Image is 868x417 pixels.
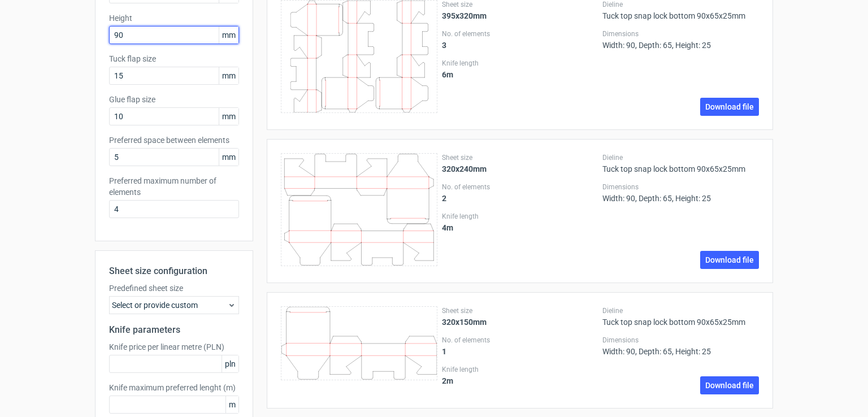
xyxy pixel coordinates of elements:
span: m [225,396,238,413]
a: Download file [700,376,759,394]
span: mm [219,27,238,44]
div: Select or provide custom [109,296,239,314]
label: Dieline [602,306,759,315]
label: Sheet size [442,306,598,315]
label: Dimensions [602,183,759,192]
div: Tuck top snap lock bottom 90x65x25mm [602,153,759,173]
label: Predefined sheet size [109,283,239,294]
label: Tuck flap size [109,53,239,64]
label: Preferred space between elements [109,134,239,146]
label: Sheet size [442,153,598,162]
div: Width: 90, Depth: 65, Height: 25 [602,29,759,50]
label: Knife length [442,365,598,374]
label: Dieline [602,153,759,162]
div: Width: 90, Depth: 65, Height: 25 [602,183,759,203]
div: Tuck top snap lock bottom 90x65x25mm [602,306,759,327]
label: Glue flap size [109,94,239,105]
label: Dimensions [602,336,759,345]
strong: 2 m [442,376,453,385]
h2: Knife parameters [109,323,239,337]
label: Height [109,12,239,24]
label: No. of elements [442,336,598,345]
h2: Sheet size configuration [109,264,239,278]
div: Width: 90, Depth: 65, Height: 25 [602,336,759,356]
label: Knife length [442,59,598,68]
strong: 4 m [442,223,453,232]
label: No. of elements [442,29,598,38]
label: Knife price per linear metre (PLN) [109,341,239,353]
strong: 3 [442,41,446,50]
strong: 1 [442,347,446,356]
label: Preferred maximum number of elements [109,175,239,198]
span: mm [219,149,238,166]
label: Dimensions [602,29,759,38]
a: Download file [700,98,759,116]
label: Knife length [442,212,598,221]
strong: 6 m [442,70,453,79]
span: pln [222,355,238,372]
strong: 395x320mm [442,11,487,20]
strong: 320x150mm [442,318,487,327]
label: No. of elements [442,183,598,192]
span: mm [219,108,238,125]
a: Download file [700,251,759,269]
strong: 320x240mm [442,164,487,173]
strong: 2 [442,194,446,203]
span: mm [219,67,238,84]
label: Knife maximum preferred lenght (m) [109,382,239,393]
